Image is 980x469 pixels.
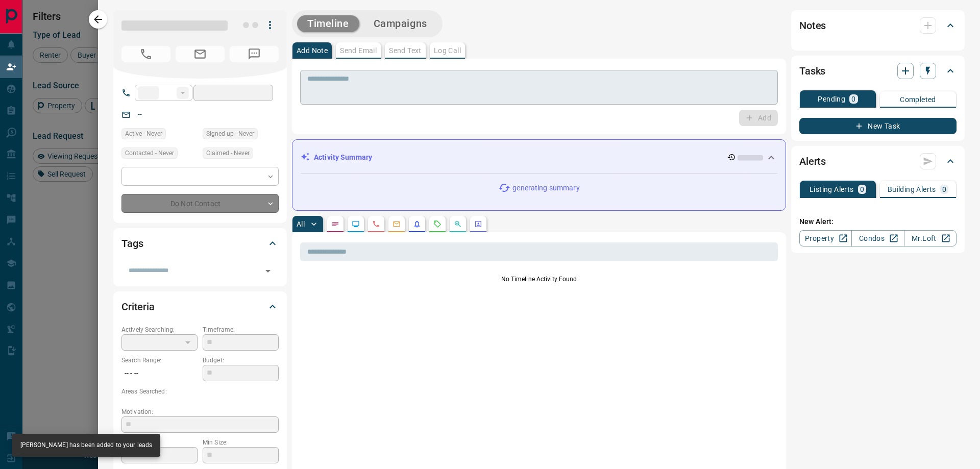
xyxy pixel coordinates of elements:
[121,325,198,334] p: Actively Searching:
[860,186,864,193] p: 0
[121,299,155,315] h2: Criteria
[512,183,579,193] p: generating summary
[799,149,957,174] div: Alerts
[810,186,854,193] p: Listing Alerts
[393,220,401,228] svg: Emails
[904,230,957,246] a: Mr.Loft
[121,231,279,256] div: Tags
[331,220,339,228] svg: Notes
[121,294,279,319] div: Criteria
[121,387,279,396] p: Areas Searched:
[413,220,421,228] svg: Listing Alerts
[363,15,437,32] button: Campaigns
[301,148,777,167] div: Activity Summary
[125,129,162,139] span: Active - Never
[851,95,855,103] p: 0
[20,437,152,454] div: [PERSON_NAME] has been added to your leads
[799,153,826,169] h2: Alerts
[799,216,957,227] p: New Alert:
[121,235,143,252] h2: Tags
[799,13,957,38] div: Notes
[230,46,279,62] span: No Number
[203,325,279,334] p: Timeframe:
[121,356,198,365] p: Search Range:
[799,17,826,34] h2: Notes
[121,407,279,416] p: Motivation:
[352,220,360,228] svg: Lead Browsing Activity
[125,148,174,158] span: Contacted - Never
[314,152,372,163] p: Activity Summary
[799,63,825,79] h2: Tasks
[799,118,957,134] button: New Task
[121,365,198,382] p: -- - --
[203,356,279,365] p: Budget:
[206,148,250,158] span: Claimed - Never
[297,15,359,32] button: Timeline
[121,194,279,213] div: Do Not Contact
[176,46,225,62] span: No Email
[297,47,328,54] p: Add Note
[474,220,482,228] svg: Agent Actions
[454,220,462,228] svg: Opportunities
[900,96,936,103] p: Completed
[121,46,170,62] span: No Number
[372,220,380,228] svg: Calls
[203,438,279,447] p: Min Size:
[433,220,442,228] svg: Requests
[799,230,852,246] a: Property
[297,220,305,228] p: All
[818,95,845,103] p: Pending
[261,264,275,278] button: Open
[942,186,946,193] p: 0
[206,129,254,139] span: Signed up - Never
[799,59,957,83] div: Tasks
[851,230,904,246] a: Condos
[888,186,936,193] p: Building Alerts
[300,275,778,284] p: No Timeline Activity Found
[138,110,142,118] a: --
